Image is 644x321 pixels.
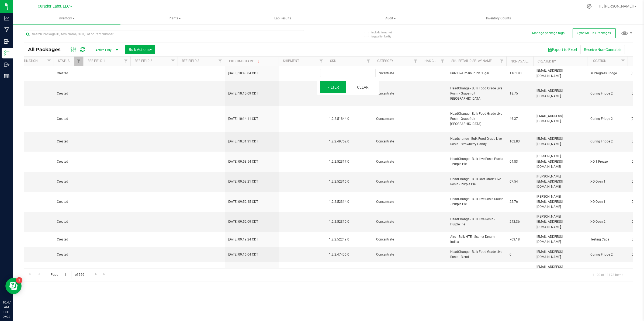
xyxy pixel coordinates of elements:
[536,234,584,245] span: [EMAIL_ADDRESS][DOMAIN_NAME]
[135,59,152,63] a: Ref Field 2
[599,4,634,8] span: Hi, [PERSON_NAME]!
[13,13,120,24] a: Inventory
[376,237,417,242] span: Concentrate
[510,116,530,121] span: 46.37
[28,47,66,53] span: All Packages
[536,114,584,124] span: [EMAIL_ADDRESS][DOMAIN_NAME]
[536,194,584,210] span: [PERSON_NAME][EMAIL_ADDRESS][DOMAIN_NAME]
[58,59,70,63] a: Status
[329,159,370,164] span: 1.2.2.52317.0
[510,237,530,242] span: 703.18
[228,116,258,121] span: [DATE] 10:14:11 CDT
[329,116,370,121] span: 1.2.2.51844.0
[450,86,503,102] span: HeadChange - Bulk Food Grade Live Rosin - Grapefruit [GEOGRAPHIC_DATA]
[228,159,258,164] span: [DATE] 09:53:54 CDT
[317,57,326,66] a: Filter
[510,179,530,184] span: 67.54
[320,81,346,93] button: Filter
[122,57,130,66] a: Filter
[364,57,373,66] a: Filter
[228,71,258,76] span: [DATE] 10:43:04 CDT
[510,91,530,96] span: 18.75
[88,59,105,63] a: Ref Field 1
[451,59,492,63] a: SKU Retail Display Name
[619,57,628,66] a: Filter
[329,237,370,242] span: 1.2.2.52249.0
[57,91,80,96] span: Created
[350,81,376,93] button: Clear
[74,57,83,66] a: Filter
[580,45,625,54] button: Receive Non-Cannabis
[438,57,447,66] a: Filter
[450,217,503,227] span: HeadChange - Bulk Live Rosin - Purple Pie
[228,179,258,184] span: [DATE] 09:53:21 CDT
[376,159,417,164] span: Concentrate
[377,59,393,63] a: Category
[57,252,80,257] span: Created
[371,30,398,39] span: Include items not tagged for facility
[4,50,9,56] inline-svg: Inventory
[450,267,503,277] span: HeadChange - Bulk Live Badder - Orange Kush Theory
[510,159,530,164] span: 64.83
[450,249,503,260] span: HeadChange - Bulk Food Grade Live Rosin - Blend
[38,4,70,9] span: Curador Labs, LLC
[376,139,417,144] span: Concentrate
[24,30,304,38] input: Search Package ID, Item Name, SKU, Lot or Part Number...
[577,31,611,35] span: Sync METRC Packages
[479,16,518,21] span: Inventory Counts
[536,154,584,169] span: [PERSON_NAME][EMAIL_ADDRESS][DOMAIN_NAME]
[228,91,258,96] span: [DATE] 10:15:09 CDT
[46,271,89,279] span: Page of 559
[57,219,80,224] span: Created
[510,219,530,224] span: 242.36
[450,111,503,127] span: HeadChange - Bulk Food Grade Live Rosin - Grapefruit [GEOGRAPHIC_DATA]
[590,71,624,76] span: In Progress Fridge
[536,68,584,78] span: [EMAIL_ADDRESS][DOMAIN_NAME]
[228,237,258,242] span: [DATE] 09:19:24 CDT
[5,278,22,294] iframe: Resource center
[283,59,299,63] a: Shipment
[4,62,9,67] inline-svg: Outbound
[169,57,178,66] a: Filter
[57,237,80,242] span: Created
[450,136,503,146] span: Headchange - Bulk Food Grade Live Rosin - Strawberry Candy
[445,13,552,24] a: Inventory Counts
[510,71,530,76] span: 1161.83
[376,252,417,257] span: Concentrate
[101,271,109,278] a: Go to the last page
[2,300,11,315] p: 10:47 AM CDT
[57,159,80,164] span: Created
[129,47,152,52] span: Bulk Actions
[92,271,100,278] a: Go to the next page
[2,315,11,319] p: 09/29
[4,16,9,21] inline-svg: Analytics
[590,219,624,224] span: XO Oven 2
[590,237,624,242] span: Testing Cage
[182,59,199,63] a: Ref Field 3
[376,199,417,204] span: Concentrate
[329,219,370,224] span: 1.2.2.52310.0
[536,88,584,99] span: [EMAIL_ADDRESS][DOMAIN_NAME]
[125,45,155,54] button: Bulk Actions
[57,139,80,144] span: Created
[590,159,624,164] span: XO 1 Freezer
[590,91,624,96] span: Curing Fridge 2
[590,199,624,204] span: XO Oven 1
[329,179,370,184] span: 1.2.2.52316.0
[376,91,417,96] span: Concentrate
[121,13,228,24] a: Plants
[573,28,616,38] button: Sync METRC Packages
[376,219,417,224] span: Concentrate
[62,271,71,279] input: 1
[588,271,628,279] span: 1 - 20 of 11173 items
[228,139,258,144] span: [DATE] 10:01:31 CDT
[590,252,624,257] span: Curing Fridge 2
[450,234,503,245] span: Airo - Bulk HTE - Scarlet Dream Indica
[450,156,503,167] span: HeadChange - Bulk Live Rosin Pucks - Purple Pie
[590,116,624,121] span: Curing Fridge 2
[228,219,258,224] span: [DATE] 09:52:09 CDT
[510,252,530,257] span: 0
[450,177,503,187] span: HeadChange - Bulk Cart Grade Live Rosin - Purple Pie
[337,13,444,24] a: Audit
